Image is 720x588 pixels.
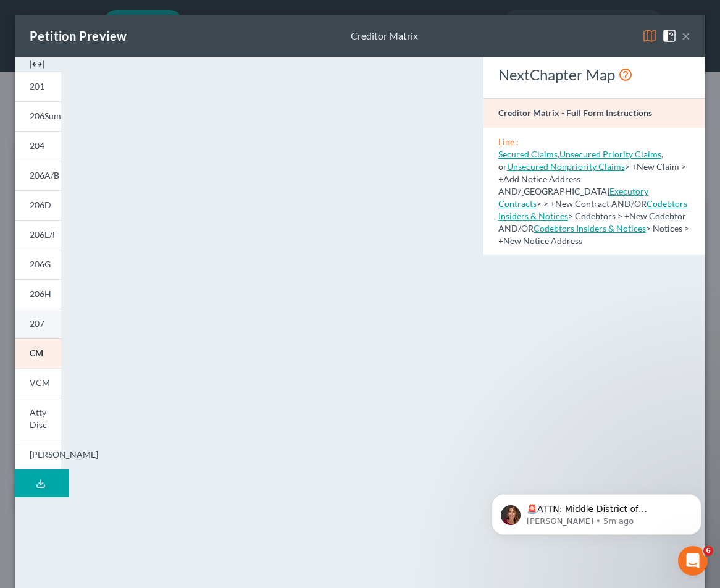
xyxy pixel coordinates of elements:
[15,338,61,368] a: CM
[15,368,61,398] a: VCM
[498,223,689,246] span: > Notices > +New Notice Address
[703,546,713,556] span: 6
[351,29,418,43] div: Creditor Matrix
[15,131,61,161] a: 204
[498,198,687,221] a: Codebtors Insiders & Notices
[498,107,652,118] strong: Creditor Matrix - Full Form Instructions
[534,223,646,233] a: Codebtors Insiders & Notices
[498,65,690,85] div: NextChapter Map
[30,318,44,329] span: 207
[473,468,720,555] iframe: Intercom notifications message
[15,440,61,470] a: [PERSON_NAME]
[30,449,98,460] span: [PERSON_NAME]
[15,398,61,440] a: Atty Disc
[498,186,648,209] a: Executory Contracts
[30,229,57,240] span: 206E/F
[30,407,47,430] span: Atty Disc
[662,28,677,43] img: help-close-5ba153eb36485ed6c1ea00a893f15db1cb9b99d6cae46e1a8edb6c62d00a1a76.svg
[30,140,44,151] span: 204
[30,288,51,299] span: 206H
[498,149,559,159] span: ,
[30,199,51,210] span: 206D
[15,101,61,131] a: 206Sum
[15,279,61,309] a: 206H
[507,161,625,172] a: Unsecured Nonpriority Claims
[30,27,127,44] div: Petition Preview
[30,259,51,269] span: 206G
[498,198,687,233] span: > Codebtors > +New Codebtor AND/OR
[30,170,59,180] span: 206A/B
[30,81,44,91] span: 201
[30,377,50,388] span: VCM
[30,57,44,72] img: expand-e0f6d898513216a626fdd78e52531dac95497ffd26381d4c15ee2fc46db09dca.svg
[498,149,558,159] a: Secured Claims
[498,136,519,147] span: Line :
[559,149,661,159] a: Unsecured Priority Claims
[642,28,657,43] img: map-eea8200ae884c6f1103ae1953ef3d486a96c86aabb227e865a55264e3737af1f.svg
[15,220,61,250] a: 206E/F
[682,28,690,43] button: ×
[498,149,663,172] span: , or
[30,348,43,358] span: CM
[15,161,61,190] a: 206A/B
[30,111,61,121] span: 206Sum
[15,190,61,220] a: 206D
[498,161,686,196] span: > +New Claim > +Add Notice Address AND/[GEOGRAPHIC_DATA]
[678,546,708,576] iframe: Intercom live chat
[15,309,61,338] a: 207
[498,186,648,209] span: > > +New Contract AND/OR
[15,250,61,279] a: 206G
[15,72,61,101] a: 201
